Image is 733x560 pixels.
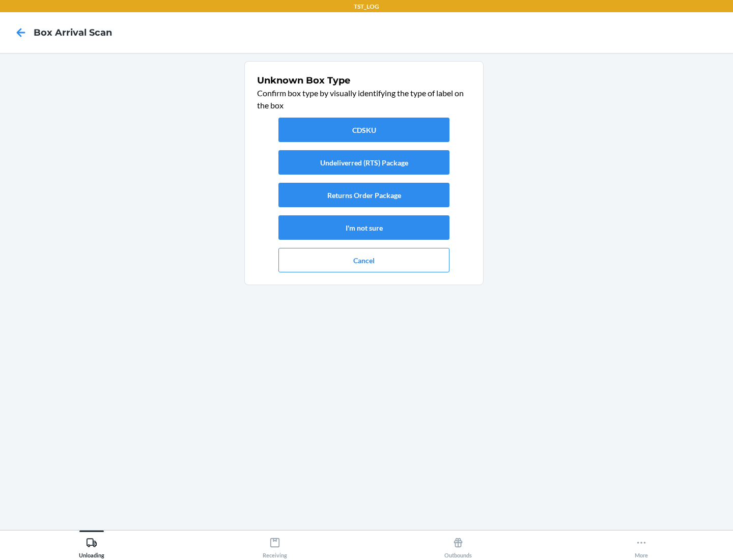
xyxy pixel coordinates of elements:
[550,530,733,558] button: More
[354,2,379,11] p: TST_LOG
[183,530,366,558] button: Receiving
[278,118,449,142] button: CDSKU
[444,533,472,558] div: Outbounds
[257,87,471,111] p: Confirm box type by visually identifying the type of label on the box
[263,533,287,558] div: Receiving
[635,533,648,558] div: More
[257,74,471,87] h1: Unknown Box Type
[278,248,449,272] button: Cancel
[366,530,550,558] button: Outbounds
[79,533,104,558] div: Unloading
[278,215,449,240] button: I'm not sure
[278,183,449,207] button: Returns Order Package
[34,26,112,39] h4: Box Arrival Scan
[278,150,449,175] button: Undeliverred (RTS) Package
